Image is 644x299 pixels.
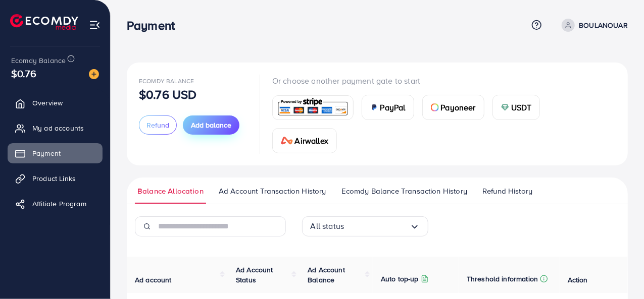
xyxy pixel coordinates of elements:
img: card [281,137,293,145]
a: cardAirwallex [272,128,337,153]
span: Ad account [135,275,172,285]
p: Or choose another payment gate to start [272,75,616,87]
img: logo [10,14,78,30]
span: Ecomdy Balance [11,55,66,66]
span: Ecomdy Balance Transaction History [341,186,467,197]
span: Ad Account Balance [308,265,345,285]
iframe: Chat [601,254,636,291]
span: Payoneer [441,101,476,113]
span: Affiliate Program [32,199,86,209]
button: Refund [139,115,177,135]
span: Action [568,275,588,285]
span: Airwallex [295,135,328,147]
span: USDT [511,101,532,113]
span: Refund History [482,186,532,197]
span: Ecomdy Balance [139,77,194,85]
span: Payment [32,148,61,158]
span: Overview [32,98,63,108]
a: cardUSDT [492,95,540,120]
a: Affiliate Program [8,194,103,214]
span: PayPal [380,101,406,113]
div: Search for option [302,216,428,236]
img: card [431,103,439,111]
span: My ad accounts [32,123,84,133]
a: My ad accounts [8,118,103,138]
span: $0.76 [11,66,36,81]
a: Payment [8,143,103,163]
img: card [370,103,378,111]
span: Add balance [191,120,231,130]
p: BOULANOUAR [579,19,628,31]
h3: Payment [127,18,183,33]
span: Ad Account Status [236,265,273,285]
p: $0.76 USD [139,88,196,100]
span: Product Links [32,173,76,184]
a: Product Links [8,168,103,189]
a: card [272,95,354,120]
a: BOULANOUAR [558,19,628,32]
img: card [501,103,509,111]
span: Ad Account Transaction History [219,186,326,197]
p: Auto top-up [381,273,419,285]
span: Refund [146,120,169,130]
a: cardPayPal [362,95,414,120]
p: Threshold information [467,273,538,285]
a: cardPayoneer [422,95,484,120]
a: Overview [8,93,103,113]
input: Search for option [344,218,409,234]
img: menu [89,19,101,31]
span: All status [311,218,344,234]
button: Add balance [183,115,239,135]
img: card [276,97,350,118]
span: Balance Allocation [137,186,204,197]
img: image [89,69,99,79]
